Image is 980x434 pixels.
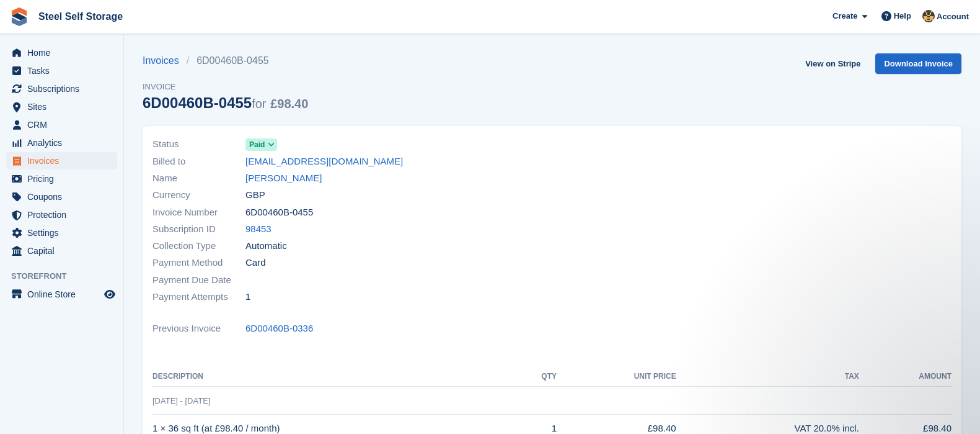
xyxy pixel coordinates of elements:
a: menu [6,224,117,242]
span: Payment Due Date [152,273,245,287]
span: Card [245,256,266,270]
span: Invoice Number [152,206,245,220]
span: Collection Type [152,239,245,253]
a: View on Stripe [800,53,865,74]
span: Tasks [27,62,102,79]
a: menu [6,134,117,151]
th: Tax [676,367,859,387]
a: [PERSON_NAME] [245,171,322,186]
span: Paid [249,139,265,150]
a: [EMAIL_ADDRESS][DOMAIN_NAME] [245,155,403,169]
span: Capital [27,242,102,260]
span: Online Store [27,286,102,303]
span: Currency [152,188,245,202]
a: Invoices [143,53,187,68]
span: for [252,97,266,111]
th: Description [152,367,513,387]
span: 6D00460B-0455 [245,206,313,220]
span: 1 [245,290,250,304]
span: Pricing [27,170,102,188]
span: £98.40 [270,97,308,111]
a: menu [6,62,117,79]
a: Download Invoice [875,53,961,74]
span: Billed to [152,155,245,169]
a: menu [6,242,117,260]
div: 6D00460B-0455 [143,94,308,111]
a: Steel Self Storage [33,6,128,27]
span: Help [894,10,911,22]
img: stora-icon-8386f47178a22dfd0bd8f6a31ec36ba5ce8667c1dd55bd0f319d3a0aa187defe.svg [10,7,29,26]
span: Analytics [27,134,102,151]
a: Paid [245,137,277,151]
a: Preview store [102,287,117,302]
a: menu [6,206,117,224]
span: Storefront [11,270,123,283]
a: menu [6,44,117,61]
span: Automatic [245,239,287,253]
span: GBP [245,188,265,202]
span: Status [152,137,245,151]
a: menu [6,286,117,303]
a: menu [6,116,117,133]
nav: breadcrumbs [143,53,308,68]
span: Sites [27,98,102,115]
span: Subscriptions [27,80,102,97]
img: James Steel [922,10,935,22]
span: Protection [27,206,102,224]
span: Payment Method [152,256,245,270]
a: menu [6,170,117,188]
span: CRM [27,116,102,133]
a: menu [6,188,117,206]
a: menu [6,152,117,170]
span: Invoices [27,152,102,170]
a: 98453 [245,222,271,237]
span: Payment Attempts [152,290,245,304]
a: menu [6,80,117,97]
span: Coupons [27,188,102,206]
a: 6D00460B-0336 [245,322,313,336]
th: Amount [859,367,951,387]
span: Previous Invoice [152,322,245,336]
th: QTY [513,367,557,387]
span: Home [27,44,102,61]
span: Invoice [143,81,308,93]
span: [DATE] - [DATE] [152,396,210,405]
a: menu [6,98,117,115]
span: Account [937,11,969,23]
span: Create [832,10,857,22]
span: Name [152,171,245,186]
span: Subscription ID [152,222,245,237]
span: Settings [27,224,102,242]
th: Unit Price [557,367,676,387]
